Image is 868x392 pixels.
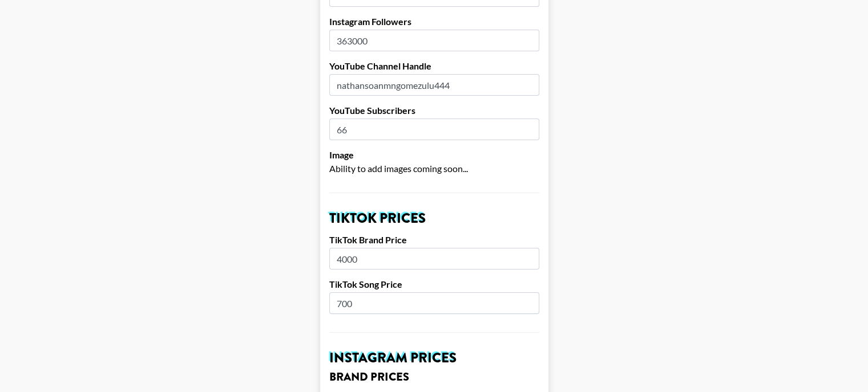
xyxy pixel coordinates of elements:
[329,16,539,27] label: Instagram Followers
[329,105,539,116] label: YouTube Subscribers
[329,163,468,174] span: Ability to add images coming soon...
[329,234,539,246] label: TikTok Brand Price
[329,371,539,383] h3: Brand Prices
[329,211,539,225] h2: TikTok Prices
[329,279,539,290] label: TikTok Song Price
[329,60,539,72] label: YouTube Channel Handle
[329,149,539,161] label: Image
[329,351,539,365] h2: Instagram Prices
